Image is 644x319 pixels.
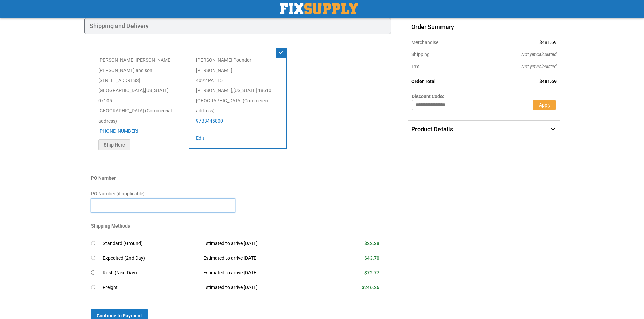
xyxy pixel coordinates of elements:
td: Estimated to arrive [DATE] [198,251,329,266]
span: Shipping [411,52,430,57]
a: store logo [280,3,358,14]
span: PO Number (if applicable) [91,191,145,196]
span: Ship Here [104,142,125,148]
span: Discount Code: [412,94,444,99]
a: 9733445800 [196,118,223,124]
button: Apply [533,100,556,110]
td: Standard (Ground) [103,236,198,251]
td: Estimated to arrive [DATE] [198,280,329,295]
span: $481.69 [539,39,557,45]
td: Freight [103,280,198,295]
button: Edit [196,135,204,141]
button: Ship Here [98,139,130,150]
img: Fix Industrial Supply [280,3,358,14]
td: Expedited (2nd Day) [103,251,198,266]
span: $43.70 [364,255,379,261]
span: Product Details [411,126,453,133]
span: Not yet calculated [521,52,557,57]
div: Shipping Methods [91,222,385,233]
span: Apply [539,102,551,108]
td: Estimated to arrive [DATE] [198,266,329,281]
td: Estimated to arrive [DATE] [198,236,329,251]
strong: Order Total [411,79,436,84]
div: PO Number [91,175,385,185]
span: Order Summary [408,18,560,36]
span: Continue to Payment [97,313,142,318]
span: Edit [196,135,204,141]
a: [PHONE_NUMBER] [98,128,138,134]
td: Rush (Next Day) [103,266,198,281]
th: Merchandise [408,36,476,48]
div: [PERSON_NAME] Pounder [PERSON_NAME] 4022 PA 115 [PERSON_NAME] , 18610 [GEOGRAPHIC_DATA] (Commerci... [189,48,287,149]
span: $22.38 [364,241,379,246]
th: Tax [408,60,476,73]
span: [US_STATE] [145,88,169,93]
div: Shipping and Delivery [84,18,391,34]
span: Not yet calculated [521,64,557,69]
div: [PERSON_NAME] [PERSON_NAME] [PERSON_NAME] and son [STREET_ADDRESS] [GEOGRAPHIC_DATA] , 07105 [GEO... [91,48,189,158]
span: $481.69 [539,79,557,84]
span: $72.77 [364,270,379,275]
span: $246.26 [362,285,379,290]
span: [US_STATE] [233,88,257,93]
